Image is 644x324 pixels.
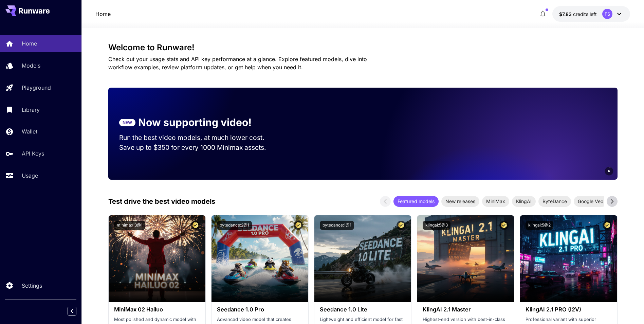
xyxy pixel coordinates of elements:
[22,39,37,48] p: Home
[423,221,450,230] button: klingai:5@3
[119,133,277,143] p: Run the best video models, at much lower cost.
[608,168,610,174] span: 6
[22,84,51,92] p: Playground
[417,215,514,302] img: alt
[520,215,617,302] img: alt
[22,172,38,180] p: Usage
[114,221,145,230] button: minimax:3@1
[603,221,612,230] button: Certified Model – Vetted for best performance and includes a commercial license.
[22,127,37,136] p: Wallet
[573,11,597,17] span: credits left
[22,282,42,290] p: Settings
[108,196,215,206] p: Test drive the best video models
[441,198,479,205] span: New releases
[538,196,571,207] div: ByteDance
[574,196,607,207] div: Google Veo
[512,198,536,205] span: KlingAI
[138,115,252,130] p: Now supporting video!
[482,196,509,207] div: MiniMax
[393,196,439,207] div: Featured models
[559,11,597,18] div: $7.82986
[393,198,439,205] span: Featured models
[574,198,607,205] span: Google Veo
[482,198,509,205] span: MiniMax
[559,11,573,17] span: $7.83
[320,221,354,230] button: bytedance:1@1
[119,143,277,152] p: Save up to $350 for every 1000 Minimax assets.
[423,306,509,313] h3: KlingAI 2.1 Master
[191,221,200,230] button: Certified Model – Vetted for best performance and includes a commercial license.
[314,215,411,302] img: alt
[123,120,132,126] p: NEW
[114,306,200,313] h3: MiniMax 02 Hailuo
[320,306,406,313] h3: Seedance 1.0 Lite
[68,307,76,316] button: Collapse sidebar
[211,215,308,302] img: alt
[22,106,40,114] p: Library
[397,221,406,230] button: Certified Model – Vetted for best performance and includes a commercial license.
[109,215,205,302] img: alt
[108,56,367,71] span: Check out your usage stats and API key performance at a glance. Explore featured models, dive int...
[22,61,40,70] p: Models
[217,221,252,230] button: bytedance:2@1
[95,10,111,18] a: Home
[552,6,630,22] button: $7.82986FS
[22,149,44,158] p: API Keys
[602,9,612,19] div: FS
[441,196,479,207] div: New releases
[538,198,571,205] span: ByteDance
[95,10,111,18] nav: breadcrumb
[217,306,303,313] h3: Seedance 1.0 Pro
[73,305,81,317] div: Collapse sidebar
[294,221,303,230] button: Certified Model – Vetted for best performance and includes a commercial license.
[526,221,553,230] button: klingai:5@2
[526,306,611,313] h3: KlingAI 2.1 PRO (I2V)
[512,196,536,207] div: KlingAI
[499,221,509,230] button: Certified Model – Vetted for best performance and includes a commercial license.
[108,43,618,52] h3: Welcome to Runware!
